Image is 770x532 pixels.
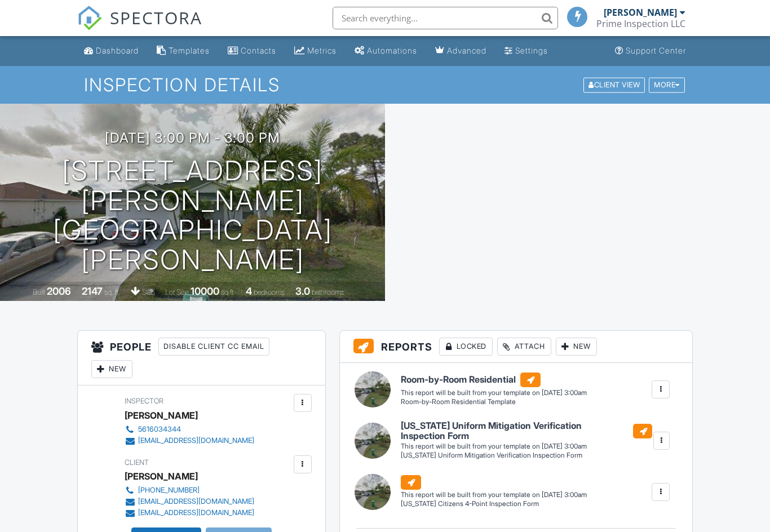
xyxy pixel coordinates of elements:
div: Room-by-Room Residential Template [401,397,587,407]
div: [PERSON_NAME] [125,468,198,485]
div: [US_STATE] Uniform Mitigation Verification Inspection Form [401,451,652,460]
h3: People [78,331,325,385]
div: 10000 [191,285,219,297]
a: 5616034344 [125,424,254,435]
span: Client [125,458,149,467]
div: [EMAIL_ADDRESS][DOMAIN_NAME] [138,497,254,506]
h1: [STREET_ADDRESS][PERSON_NAME] [GEOGRAPHIC_DATA][PERSON_NAME] [18,156,367,275]
h1: Inspection Details [84,75,685,95]
div: [EMAIL_ADDRESS][DOMAIN_NAME] [138,508,254,517]
div: 2147 [82,285,103,297]
a: SPECTORA [77,15,202,39]
div: [PERSON_NAME] [125,407,198,424]
a: Dashboard [79,41,143,61]
div: Contacts [241,46,276,55]
h6: Room-by-Room Residential [401,373,587,387]
a: Automations (Basic) [350,41,422,61]
div: 4 [246,285,252,297]
a: [EMAIL_ADDRESS][DOMAIN_NAME] [125,507,254,518]
div: [PHONE_NUMBER] [138,486,200,495]
span: Inspector [125,397,163,405]
div: 2006 [47,285,71,297]
a: Advanced [431,41,491,61]
div: Prime Inspection LLC [596,18,685,29]
a: Settings [500,41,552,61]
div: Locked [439,338,493,356]
a: [PHONE_NUMBER] [125,485,254,496]
span: sq. ft. [104,288,120,296]
span: bathrooms [312,288,344,296]
div: This report will be built from your template on [DATE] 3:00am [401,388,587,397]
h3: Reports [340,331,692,363]
span: Built [33,288,45,296]
div: Settings [515,46,548,55]
a: Metrics [290,41,341,61]
div: Support Center [626,46,686,55]
div: Templates [169,46,210,55]
div: [US_STATE] Citizens 4-Point Inspection Form [401,499,587,509]
div: More [649,77,685,92]
div: This report will be built from your template on [DATE] 3:00am [401,490,587,499]
span: Lot Size [165,288,189,296]
a: Client View [582,80,648,88]
span: slab [142,288,154,296]
a: Contacts [223,41,281,61]
div: Client View [583,77,645,92]
a: [EMAIL_ADDRESS][DOMAIN_NAME] [125,496,254,507]
input: Search everything... [333,7,558,29]
span: SPECTORA [110,6,202,29]
span: sq.ft. [221,288,235,296]
div: 5616034344 [138,425,181,434]
h3: [DATE] 3:00 pm - 3:00 pm [105,130,280,145]
div: Dashboard [96,46,139,55]
h6: [US_STATE] Uniform Mitigation Verification Inspection Form [401,421,652,441]
div: Automations [367,46,417,55]
div: [EMAIL_ADDRESS][DOMAIN_NAME] [138,436,254,445]
span: bedrooms [254,288,285,296]
div: Disable Client CC Email [158,338,269,356]
div: This report will be built from your template on [DATE] 3:00am [401,442,652,451]
img: The Best Home Inspection Software - Spectora [77,6,102,30]
div: Metrics [307,46,337,55]
a: Support Center [610,41,691,61]
div: [PERSON_NAME] [604,7,677,18]
a: [EMAIL_ADDRESS][DOMAIN_NAME] [125,435,254,446]
a: Templates [152,41,214,61]
div: Advanced [447,46,486,55]
div: 3.0 [295,285,310,297]
div: Attach [497,338,551,356]
div: New [556,338,597,356]
div: New [91,360,132,378]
